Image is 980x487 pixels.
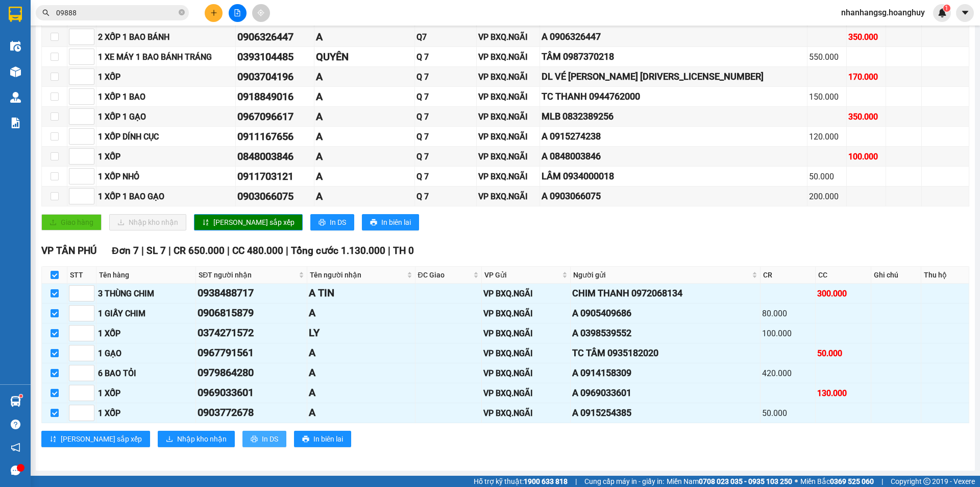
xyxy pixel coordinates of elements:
[236,87,314,107] td: 0918849016
[483,307,569,320] div: VP BXQ.NGÃI
[478,31,537,43] div: VP BXQ.NGÃI
[199,269,296,281] span: SĐT người nhận
[98,31,234,43] div: 2 XỐP 1 BAO BÁNH
[484,269,560,281] span: VP Gửi
[98,71,234,83] div: 1 XỐP
[477,27,540,47] td: VP BXQ.NGÃI
[236,107,314,127] td: 0967096617
[158,431,235,447] button: downloadNhập kho nhận
[833,6,933,19] span: nhanhangsg.hoanghuy
[762,407,814,420] div: 50.000
[881,476,883,487] span: |
[3,5,80,65] b: Công ty TNHH MTV DV-VT [PERSON_NAME]
[257,9,264,16] span: aim
[205,4,223,22] button: plus
[210,9,217,16] span: plus
[196,403,307,423] td: 0903772678
[482,363,571,383] td: VP BXQ.NGÃI
[237,169,312,184] div: 0911703121
[41,214,102,230] button: uploadGiao hàng
[294,431,351,447] button: printerIn biên lai
[309,285,413,301] div: A TIN
[478,51,537,63] div: VP BXQ.NGÃI
[542,69,805,84] div: DL VÉ [PERSON_NAME] [DRIVERS_LICENSE_NUMBER]
[572,306,758,320] div: A 0905409686
[943,5,950,12] sup: 1
[667,476,792,487] span: Miền Nam
[572,286,758,300] div: CHIM THANH 0972068134
[478,90,537,103] div: VP BXQ.NGÃI
[196,343,307,363] td: 0967791561
[237,149,312,165] div: 0848003846
[795,479,798,483] span: ⚪️
[179,8,185,18] span: close-circle
[477,167,540,187] td: VP BXQ.NGÃI
[10,396,21,407] img: warehouse-icon
[229,4,247,22] button: file-add
[30,69,100,84] b: VP TÂN PHÚ
[236,167,314,187] td: 0911703121
[477,67,540,87] td: VP BXQ.NGÃI
[3,67,73,87] li: VP Gửi:
[307,383,415,403] td: A
[236,127,314,147] td: 0911167656
[61,433,142,445] span: [PERSON_NAME] sắp xếp
[202,219,209,227] span: sort-ascending
[938,8,947,17] img: icon-new-feature
[9,7,22,22] img: logo-vxr
[313,433,343,445] span: In biên lai
[330,217,346,228] span: In DS
[314,187,415,206] td: A
[251,435,258,444] span: printer
[474,476,568,487] span: Hỗ trợ kỹ thuật:
[416,130,475,143] div: Q 7
[809,190,845,203] div: 200.000
[524,477,568,485] strong: 1900 633 818
[196,323,307,343] td: 0374271572
[98,387,194,400] div: 1 XỐP
[310,214,354,230] button: printerIn DS
[98,110,234,123] div: 1 XỐP 1 GẠO
[130,66,171,76] span: :
[956,4,974,22] button: caret-down
[848,110,884,123] div: 350.000
[98,327,194,340] div: 1 XỐP
[542,169,805,183] div: LÂM 0934000018
[699,477,792,485] strong: 0708 023 035 - 0935 103 250
[98,170,234,183] div: 1 XỐP NHỎ
[416,90,475,103] div: Q 7
[762,367,814,380] div: 420.000
[196,363,307,383] td: 0979864280
[98,347,194,360] div: 1 GẠO
[584,476,664,487] span: Cung cấp máy in - giấy in:
[848,150,884,163] div: 100.000
[98,190,234,203] div: 1 XỐP 1 BAO GẠO
[482,383,571,403] td: VP BXQ.NGÃI
[923,478,930,485] span: copyright
[316,129,413,145] div: A
[307,363,415,383] td: A
[141,245,144,257] span: |
[42,9,50,16] span: search
[136,5,203,19] b: VP TỊNH HÀ
[762,307,814,320] div: 80.000
[198,345,305,361] div: 0967791561
[416,170,475,183] div: Q 7
[112,245,139,257] span: Đơn 7
[198,285,305,301] div: 0938488717
[177,433,227,445] span: Nhập kho nhận
[542,149,805,164] div: A 0848003846
[483,347,569,360] div: VP BXQ.NGÃI
[483,407,569,420] div: VP BXQ.NGÃI
[416,110,475,123] div: Q 7
[800,476,874,487] span: Miền Bắc
[416,150,475,163] div: Q 7
[146,245,166,257] span: SL 7
[102,22,172,42] li: Tên hàng:
[542,89,805,104] div: TC THANH 0944762000
[242,431,286,447] button: printerIn DS
[572,386,758,400] div: A 0969033601
[194,214,303,230] button: sort-ascending[PERSON_NAME] sắp xếp
[416,31,475,43] div: Q7
[11,420,20,429] span: question-circle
